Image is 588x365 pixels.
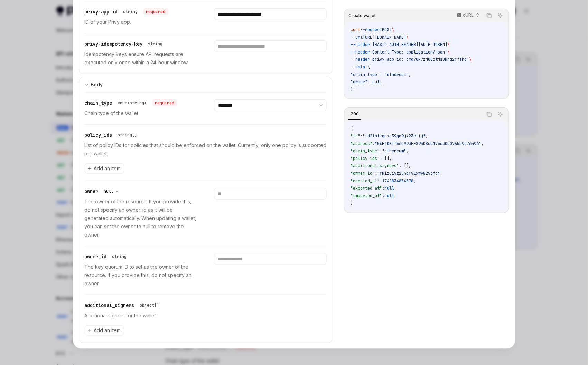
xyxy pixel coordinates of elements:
span: null [384,193,394,199]
span: --request [360,27,382,32]
div: Body [91,80,103,89]
span: { [351,126,353,131]
span: "chain_type" [351,148,380,154]
span: : [], [399,163,411,169]
p: Additional signers for the wallet. [85,311,327,320]
span: : [382,185,384,191]
div: enum<string> [118,100,147,106]
span: Add an item [94,165,121,172]
p: Idempotency keys ensure API requests are executed only once within a 24-hour window. [85,50,197,67]
span: 'privy-app-id: cmd70k7zj00otjs0krq2rjfhd' [370,57,469,62]
div: policy_ids [85,132,140,138]
button: Ask AI [496,11,505,20]
span: "owner_id" [351,171,375,176]
span: Create wallet [348,13,376,18]
span: --header [351,57,370,62]
span: [URL][DOMAIN_NAME] [363,35,406,40]
span: , [440,171,442,176]
p: Chain type of the wallet [85,109,197,117]
button: Ask AI [496,110,505,119]
button: Copy the contents from the code block [485,110,494,119]
div: string [148,41,163,47]
span: : [380,178,382,184]
span: , [406,148,409,154]
span: "id" [351,133,360,139]
span: \ [447,49,450,55]
span: "additional_signers" [351,163,399,169]
span: "created_at" [351,178,380,184]
span: --data [351,64,365,70]
span: "policy_ids" [351,156,380,161]
span: \ [469,57,472,62]
span: --header [351,49,370,55]
span: \ [392,27,394,32]
span: "owner": null [351,79,382,85]
div: 200 [348,110,361,118]
div: object[] [140,302,159,308]
span: privy-app-id [85,9,118,15]
div: additional_signers [85,302,162,309]
span: \ [447,42,450,47]
span: : [375,171,377,176]
div: owner [85,188,122,195]
span: '{ [365,64,370,70]
span: : [372,141,375,146]
span: "exported_at" [351,185,382,191]
div: owner_id [85,253,130,260]
span: --url [351,35,363,40]
span: 'Content-Type: application/json' [370,49,447,55]
div: required [152,99,177,106]
div: string [112,254,127,259]
span: --header [351,42,370,47]
span: policy_ids [85,132,112,138]
span: owner_id [85,253,107,260]
span: , [426,133,428,139]
span: additional_signers [85,302,134,308]
p: List of policy IDs for policies that should be enforced on the wallet. Currently, only one policy... [85,141,327,158]
p: cURL [463,12,474,18]
div: string [123,9,138,15]
button: cURL [453,10,483,21]
span: owner [85,188,99,194]
button: Add an item [85,163,124,174]
div: privy-idempotency-key [85,40,166,47]
span: "0xF1DBff66C993EE895C8cb176c30b07A559d76496" [375,141,481,146]
span: "address" [351,141,372,146]
p: The key quorum ID to set as the owner of the resource. If you provide this, do not specify an owner. [85,263,197,288]
div: chain_type [85,99,177,106]
span: \ [406,35,409,40]
span: '[BASIC_AUTH_HEADER][AUTH_TOKEN] [370,42,447,47]
span: "id2tptkqrxd39qo9j423etij" [363,133,426,139]
span: curl [351,27,360,32]
span: "imported_at" [351,193,382,199]
span: : [360,133,363,139]
span: }' [351,87,355,92]
span: Add an item [94,327,121,334]
span: privy-idempotency-key [85,41,143,47]
button: Copy the contents from the code block [485,11,494,20]
span: , [481,141,484,146]
span: , [413,178,416,184]
span: : [], [380,156,392,161]
p: ID of your Privy app. [85,18,197,26]
div: string[] [118,132,137,138]
div: privy-app-id [85,8,168,15]
span: } [351,200,353,206]
button: expand input section [79,77,333,92]
span: null [384,185,394,191]
button: Add an item [85,325,124,336]
span: "chain_type": "ethereum", [351,72,411,77]
span: 1741834854578 [382,178,413,184]
span: , [394,185,396,191]
span: chain_type [85,100,112,106]
span: "ethereum" [382,148,406,154]
span: : [380,148,382,154]
p: The owner of the resource. If you provide this, do not specify an owner_id as it will be generate... [85,198,197,239]
div: required [143,8,168,15]
span: : [382,193,384,199]
span: "rkiz0ivz254drv1xw982v3jq" [377,171,440,176]
span: POST [382,27,392,32]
